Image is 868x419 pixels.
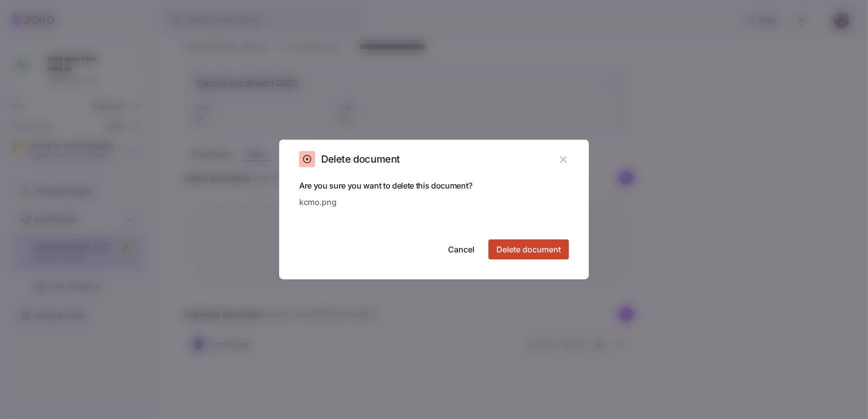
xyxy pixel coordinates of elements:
span: Cancel [448,243,474,255]
button: Cancel [440,239,482,259]
button: Delete document [488,239,569,259]
span: Delete document [496,243,561,255]
h2: Delete document [321,153,400,166]
span: kcmo.png [299,196,336,209]
span: Are you sure you want to delete this document? [299,180,569,211]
